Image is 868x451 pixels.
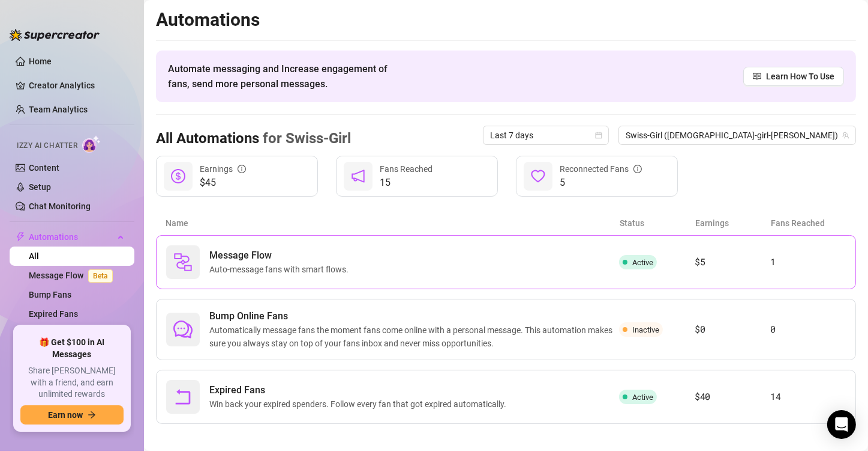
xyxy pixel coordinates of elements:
[29,182,51,192] a: Setup
[531,169,545,183] span: heart
[632,393,653,402] span: Active
[29,76,125,95] a: Creator Analytics
[743,67,844,86] a: Learn How To Use
[259,130,351,147] span: for Swiss-Girl
[29,105,88,114] a: Team Analytics
[88,269,113,283] span: Beta
[827,410,856,439] div: Open Intercom Messenger
[770,322,846,337] article: 0
[209,248,353,263] span: Message Flow
[633,165,642,173] span: info-circle
[29,309,78,319] a: Expired Fans
[156,129,351,149] h3: All Automations
[380,176,433,190] span: 15
[20,365,124,400] span: Share [PERSON_NAME] with a friend, and earn unlimited rewards
[209,397,511,411] span: Win back your expired spenders. Follow every fan that got expired automatically.
[166,216,620,230] article: Name
[626,126,849,144] span: Swiss-Girl (swiss-girl-vanessa)
[771,216,846,230] article: Fans Reached
[29,201,91,211] a: Chat Monitoring
[173,253,193,272] img: svg%3e
[620,216,695,230] article: Status
[766,70,834,83] span: Learn How To Use
[200,162,246,176] div: Earnings
[209,263,353,276] span: Auto-message fans with smart flows.
[695,255,770,269] article: $5
[380,164,433,174] span: Fans Reached
[20,337,124,360] span: 🎁 Get $100 in AI Messages
[173,387,193,407] span: rollback
[171,169,185,183] span: dollar
[632,325,659,334] span: Inactive
[29,290,71,299] a: Bump Fans
[595,132,602,139] span: calendar
[29,57,52,66] a: Home
[632,258,653,267] span: Active
[173,320,193,339] span: comment
[560,176,642,190] span: 5
[490,126,602,144] span: Last 7 days
[156,8,856,31] h2: Automations
[16,232,25,242] span: thunderbolt
[209,309,619,324] span: Bump Online Fans
[29,251,39,261] a: All
[770,255,846,269] article: 1
[560,162,642,176] div: Reconnected Fans
[209,324,619,350] span: Automatically message fans the moment fans come online with a personal message. This automation m...
[753,72,761,81] span: read
[770,390,846,404] article: 14
[351,169,365,183] span: notification
[842,132,849,139] span: team
[29,163,59,173] a: Content
[10,29,100,41] img: logo-BBDzfeDw.svg
[48,410,83,420] span: Earn now
[29,227,114,247] span: Automations
[200,176,246,190] span: $45
[209,383,511,397] span: Expired Fans
[88,411,96,419] span: arrow-right
[695,390,770,404] article: $40
[168,61,399,91] span: Automate messaging and Increase engagement of fans, send more personal messages.
[695,216,771,230] article: Earnings
[82,135,101,153] img: AI Chatter
[695,322,770,337] article: $0
[238,165,246,173] span: info-circle
[17,140,77,152] span: Izzy AI Chatter
[20,405,124,425] button: Earn nowarrow-right
[29,271,118,280] a: Message FlowBeta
